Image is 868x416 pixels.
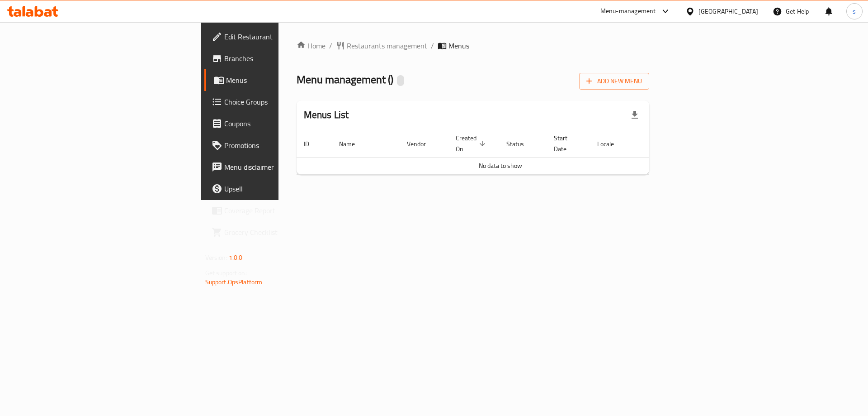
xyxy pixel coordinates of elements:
[506,139,536,149] span: Status
[579,73,649,90] button: Add New Menu
[224,118,339,129] span: Coupons
[205,267,247,279] span: Get support on:
[853,6,856,16] span: s
[224,183,339,194] span: Upsell
[600,6,656,17] div: Menu-management
[204,91,346,113] a: Choice Groups
[554,133,579,154] span: Start Date
[336,40,427,51] a: Restaurants management
[637,130,704,158] th: Actions
[407,139,438,149] span: Vendor
[456,133,488,154] span: Created On
[698,6,758,16] div: [GEOGRAPHIC_DATA]
[304,139,321,149] span: ID
[448,40,469,51] span: Menus
[229,252,243,263] span: 1.0.0
[204,69,346,91] a: Menus
[224,31,339,42] span: Edit Restaurant
[597,139,626,149] span: Locale
[204,134,346,156] a: Promotions
[204,200,346,221] a: Coverage Report
[339,139,367,149] span: Name
[204,221,346,243] a: Grocery Checklist
[224,96,339,107] span: Choice Groups
[297,69,393,90] span: Menu management ( )
[204,26,346,48] a: Edit Restaurant
[431,40,434,51] li: /
[205,276,263,288] a: Support.OpsPlatform
[204,156,346,178] a: Menu disclaimer
[224,162,339,172] span: Menu disclaimer
[586,76,642,87] span: Add New Menu
[204,178,346,200] a: Upsell
[479,160,522,172] span: No data to show
[226,75,339,86] span: Menus
[224,53,339,64] span: Branches
[347,40,427,51] span: Restaurants management
[224,140,339,151] span: Promotions
[205,252,227,263] span: Version:
[204,48,346,69] a: Branches
[624,104,646,126] div: Export file
[204,113,346,134] a: Coupons
[304,108,349,122] h2: Menus List
[224,205,339,216] span: Coverage Report
[297,40,650,51] nav: breadcrumb
[297,130,704,175] table: enhanced table
[224,227,339,238] span: Grocery Checklist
